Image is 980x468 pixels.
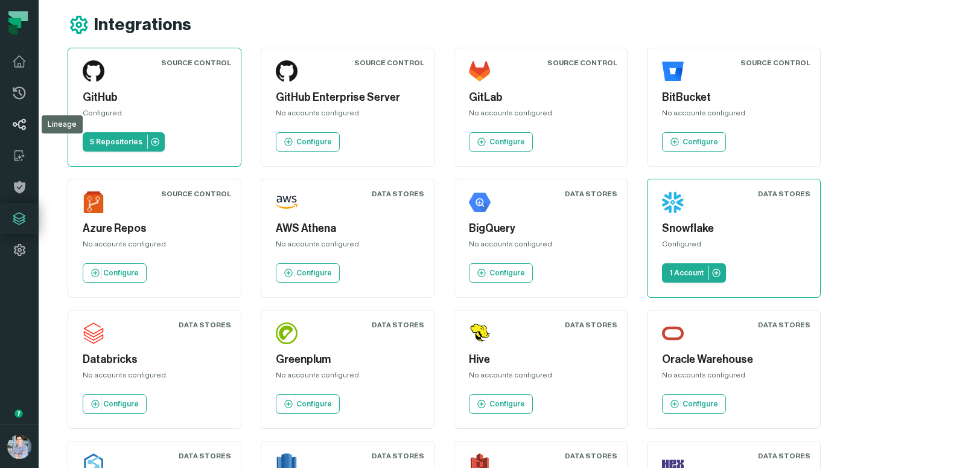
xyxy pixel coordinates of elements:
h5: Databricks [83,351,226,368]
h5: Hive [469,351,612,368]
a: Configure [469,263,533,283]
img: Greenplum [276,322,297,344]
p: Configure [103,399,139,409]
img: GitHub [83,60,104,82]
div: Configured [662,239,806,254]
img: GitHub Enterprise Server [276,60,297,82]
img: Snowflake [662,191,684,213]
h5: Greenplum [276,351,419,368]
div: Source Control [161,189,231,199]
p: Configure [489,399,525,409]
p: Configure [296,268,332,278]
a: Configure [469,394,533,414]
h5: Oracle Warehouse [662,351,806,368]
p: Configure [489,137,525,147]
div: Data Stores [565,320,617,330]
div: Data Stores [372,451,424,461]
h5: GitHub Enterprise Server [276,89,419,106]
a: 5 Repositories [83,132,165,152]
h5: AWS Athena [276,220,419,237]
div: Source Control [161,58,231,68]
div: Data Stores [372,320,424,330]
p: Configure [103,268,139,278]
p: 5 Repositories [90,137,142,147]
div: No accounts configured [469,239,612,254]
div: No accounts configured [83,239,226,254]
div: No accounts configured [469,370,612,385]
img: BitBucket [662,60,684,82]
div: Data Stores [179,451,231,461]
p: Configure [682,399,718,409]
div: Data Stores [758,320,810,330]
h5: BigQuery [469,220,612,237]
div: Source Control [740,58,810,68]
div: No accounts configured [276,108,419,123]
a: Configure [83,263,147,283]
div: Source Control [547,58,617,68]
div: Source Control [354,58,424,68]
div: Data Stores [372,189,424,199]
div: Lineage [42,115,83,133]
a: Configure [662,132,726,152]
h5: GitLab [469,89,612,106]
img: Azure Repos [83,191,104,213]
img: GitLab [469,60,491,82]
img: Oracle Warehouse [662,322,684,344]
div: No accounts configured [276,370,419,385]
img: avatar of Alon Nafta [7,435,31,459]
a: Configure [83,394,147,414]
div: Data Stores [758,189,810,199]
h5: BitBucket [662,89,806,106]
p: Configure [296,399,332,409]
p: Configure [296,137,332,147]
h1: Integrations [94,14,191,36]
h5: GitHub [83,89,226,106]
a: Configure [276,394,340,414]
div: No accounts configured [83,370,226,385]
h5: Azure Repos [83,220,226,237]
img: Hive [469,322,491,344]
h5: Snowflake [662,220,806,237]
div: No accounts configured [662,108,806,123]
div: Data Stores [179,320,231,330]
img: Databricks [83,322,104,344]
a: Configure [662,394,726,414]
div: No accounts configured [276,239,419,254]
a: 1 Account [662,263,726,283]
div: Data Stores [565,451,617,461]
p: Configure [682,137,718,147]
p: Configure [489,268,525,278]
img: AWS Athena [276,191,297,213]
div: Configured [83,108,226,123]
img: BigQuery [469,191,491,213]
a: Configure [276,132,340,152]
div: Tooltip anchor [13,408,24,419]
div: Data Stores [565,189,617,199]
div: No accounts configured [662,370,806,385]
div: Data Stores [758,451,810,461]
p: 1 Account [669,268,704,278]
a: Configure [276,263,340,283]
div: No accounts configured [469,108,612,123]
a: Configure [469,132,533,152]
